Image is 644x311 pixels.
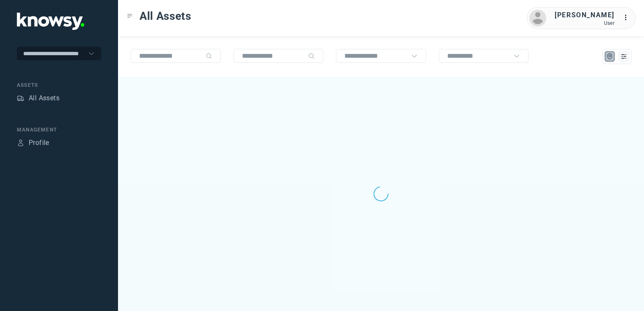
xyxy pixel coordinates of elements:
[606,53,614,60] div: Map
[17,139,24,147] div: Profile
[555,10,614,20] div: [PERSON_NAME]
[17,81,101,89] div: Assets
[308,53,315,59] div: Search
[623,13,633,24] div: :
[29,93,59,103] div: All Assets
[17,126,101,134] div: Management
[555,20,614,26] div: User
[29,138,49,148] div: Profile
[17,93,59,103] a: AssetsAll Assets
[206,53,212,59] div: Search
[17,94,24,102] div: Assets
[623,14,632,21] tspan: ...
[623,13,633,23] div: :
[529,10,546,27] img: avatar.png
[17,13,84,30] img: Application Logo
[127,13,133,19] div: Toggle Menu
[620,53,628,60] div: List
[17,138,49,148] a: ProfileProfile
[140,8,191,24] span: All Assets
